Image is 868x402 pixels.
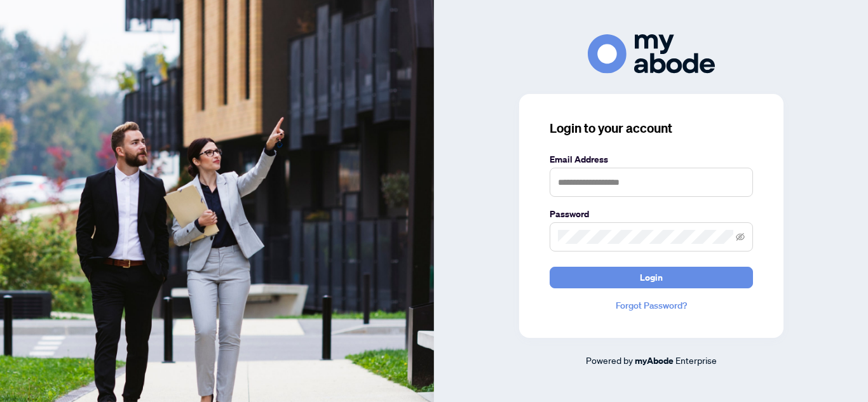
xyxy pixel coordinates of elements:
span: Login [640,267,663,288]
label: Password [550,207,753,221]
span: Enterprise [675,354,717,366]
span: Powered by [586,354,633,366]
img: ma-logo [588,34,715,73]
a: myAbode [635,354,674,368]
label: Email Address [550,152,753,166]
a: Forgot Password? [550,298,753,312]
button: Login [550,267,753,288]
h3: Login to your account [550,119,753,137]
span: eye-invisible [736,232,745,241]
